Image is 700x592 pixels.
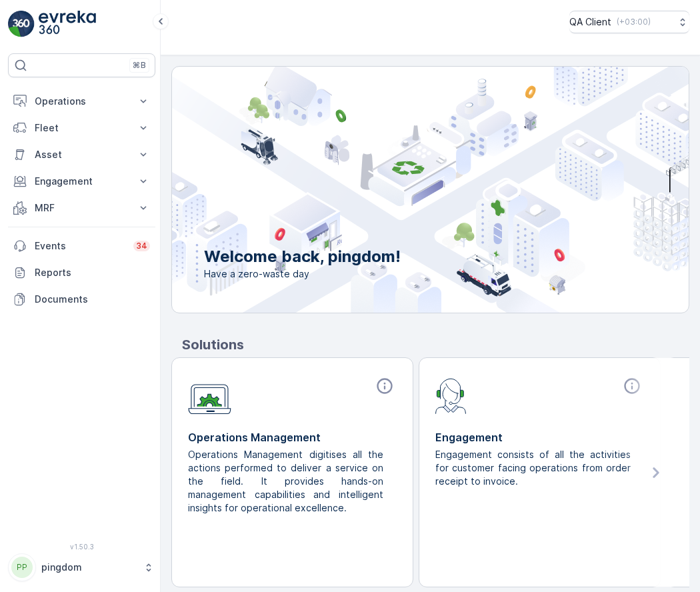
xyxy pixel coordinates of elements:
p: Engagement consists of all the activities for customer facing operations from order receipt to in... [435,448,633,488]
p: ( +03:00 ) [617,17,651,27]
p: Fleet [35,121,129,135]
span: Have a zero-waste day [204,267,401,281]
p: pingdom [41,561,137,574]
a: Events34 [8,233,155,259]
p: Reports [35,266,150,279]
button: QA Client(+03:00) [569,11,689,33]
img: logo [8,11,35,37]
img: module-icon [188,377,231,415]
p: Engagement [35,175,129,188]
a: Documents [8,286,155,313]
p: Operations Management [188,429,397,445]
button: MRF [8,195,155,221]
button: Fleet [8,115,155,141]
p: ⌘B [133,60,146,71]
p: 34 [136,241,147,251]
p: Welcome back, pingdom! [204,246,401,267]
p: Operations [35,95,129,108]
button: Engagement [8,168,155,195]
p: Operations Management digitises all the actions performed to deliver a service on the field. It p... [188,448,386,515]
img: module-icon [435,377,467,414]
a: Reports [8,259,155,286]
p: Asset [35,148,129,161]
p: MRF [35,201,129,215]
p: Documents [35,293,150,306]
p: Events [35,239,125,253]
button: PPpingdom [8,553,155,581]
div: PP [11,557,33,578]
button: Asset [8,141,155,168]
img: city illustration [112,67,689,313]
img: logo_light-DOdMpM7g.png [39,11,96,37]
p: QA Client [569,15,611,29]
p: Engagement [435,429,644,445]
span: v 1.50.3 [8,543,155,551]
button: Operations [8,88,155,115]
p: Solutions [182,335,689,355]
